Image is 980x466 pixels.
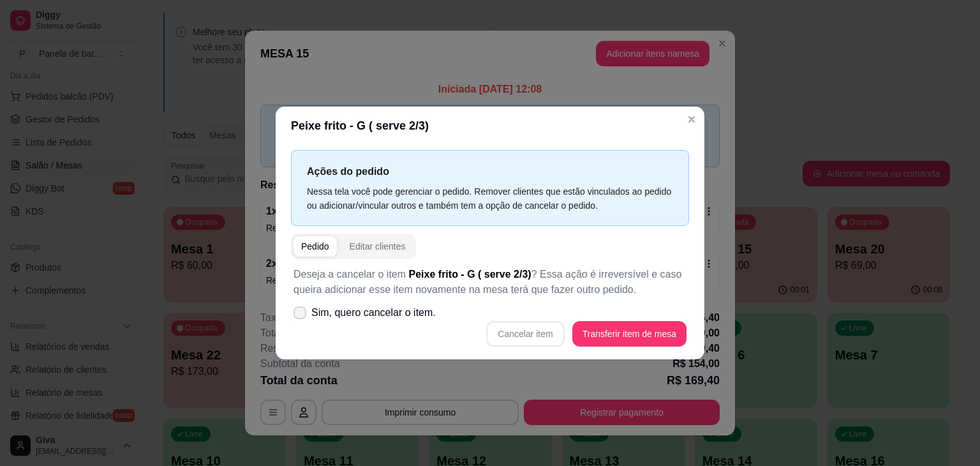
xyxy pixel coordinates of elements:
[301,240,329,253] div: Pedido
[307,184,673,213] div: Nessa tela você pode gerenciar o pedido. Remover clientes que estão vinculados ao pedido ou adici...
[350,240,406,253] div: Editar clientes
[311,305,436,320] span: Sim, quero cancelar o item.
[307,163,673,179] p: Ações do pedido
[276,107,704,145] header: Peixe frito - G ( serve 2/3)
[293,267,687,297] p: Deseja a cancelar o item ? Essa ação é irreversível e caso queira adicionar esse item novamente n...
[572,321,687,347] button: Transferir item de mesa
[681,109,702,130] button: Close
[409,269,531,280] span: Peixe frito - G ( serve 2/3)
